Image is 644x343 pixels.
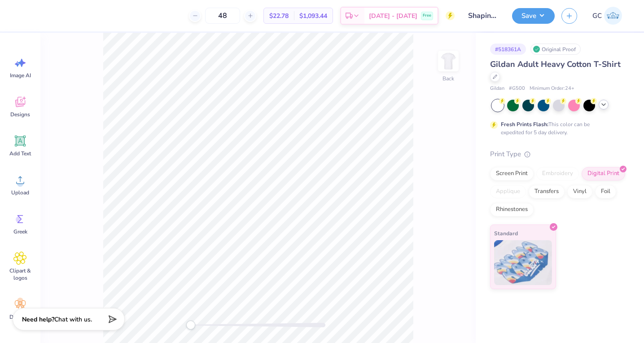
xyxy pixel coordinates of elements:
[588,7,626,25] a: GC
[205,8,240,24] input: – –
[10,111,30,118] span: Designs
[501,121,548,128] strong: Fresh Prints Flash:
[490,167,534,180] div: Screen Print
[604,7,622,25] img: Gracyn Cantrell
[595,185,616,198] div: Foil
[592,11,602,21] span: GC
[494,229,518,238] span: Standard
[299,11,327,21] span: $1,093.44
[186,321,195,330] div: Accessibility label
[10,72,31,79] span: Image AI
[490,203,534,216] div: Rhinestones
[501,120,611,136] div: This color can be expedited for 5 day delivery.
[494,240,552,285] img: Standard
[269,11,289,21] span: $22.78
[490,185,526,198] div: Applique
[536,167,579,180] div: Embroidery
[512,8,555,24] button: Save
[490,149,626,159] div: Print Type
[530,85,574,92] span: Minimum Order: 24 +
[22,315,54,324] strong: Need help?
[490,85,504,92] span: Gildan
[582,167,625,180] div: Digital Print
[529,185,565,198] div: Transfers
[369,11,417,21] span: [DATE] - [DATE]
[442,75,454,83] div: Back
[461,7,505,25] input: Untitled Design
[13,228,27,235] span: Greek
[5,267,35,281] span: Clipart & logos
[11,189,29,196] span: Upload
[9,150,31,157] span: Add Text
[490,59,621,70] span: Gildan Adult Heavy Cotton T-Shirt
[423,13,431,19] span: Free
[9,313,31,321] span: Decorate
[509,85,525,92] span: # G500
[567,185,592,198] div: Vinyl
[54,315,92,324] span: Chat with us.
[530,44,581,55] div: Original Proof
[490,44,526,55] div: # 518361A
[439,52,457,70] img: Back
